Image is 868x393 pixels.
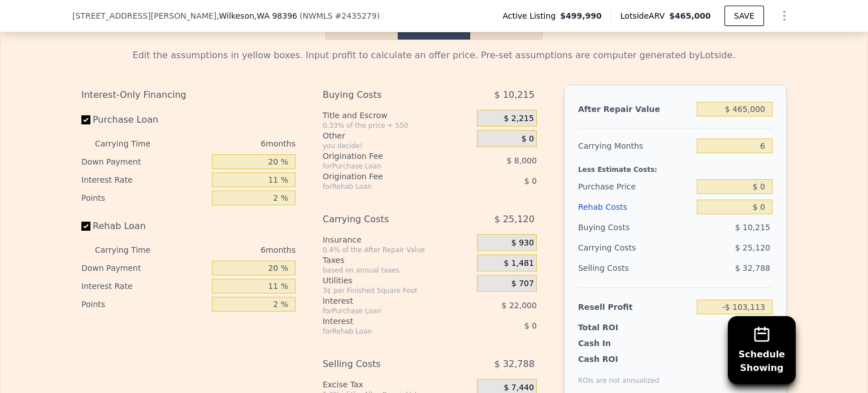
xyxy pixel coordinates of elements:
[323,150,449,162] div: Origination Fee
[323,354,449,374] div: Selling Costs
[323,162,449,171] div: for Purchase Loan
[735,264,770,273] span: $ 32,788
[95,135,168,153] div: Carrying Time
[504,383,533,393] span: $ 7,440
[323,316,449,327] div: Interest
[81,259,207,277] div: Down Payment
[578,136,692,156] div: Carrying Months
[323,286,472,295] div: 3¢ per Finished Square Foot
[494,85,535,105] span: $ 10,215
[578,237,649,258] div: Carrying Costs
[524,321,537,330] span: $ 0
[506,156,536,165] span: $ 8,000
[254,11,297,20] span: , WA 98396
[323,121,472,130] div: 0.33% of the price + 550
[323,85,449,105] div: Buying Costs
[578,156,772,176] div: Less Estimate Costs:
[335,11,377,20] span: # 2435279
[323,379,472,390] div: Excise Tax
[300,10,380,21] div: ( )
[81,85,296,105] div: Interest-Only Financing
[72,10,216,21] span: [STREET_ADDRESS][PERSON_NAME]
[773,5,796,27] button: Show Options
[323,110,472,121] div: Title and Escrow
[323,141,472,150] div: you decide!
[323,306,449,316] div: for Purchase Loan
[504,114,533,124] span: $ 2,215
[81,115,90,124] input: Purchase Loan
[81,295,207,313] div: Points
[560,10,602,21] span: $499,990
[578,322,649,333] div: Total ROI
[323,182,449,191] div: for Rehab Loan
[502,10,560,21] span: Active Listing
[578,353,659,365] div: Cash ROI
[323,266,472,275] div: based on annual taxes
[728,316,796,384] button: ScheduleShowing
[81,153,207,171] div: Down Payment
[735,223,770,232] span: $ 10,215
[522,134,534,144] span: $ 0
[578,197,692,217] div: Rehab Costs
[216,10,297,21] span: , Wilkeson
[578,99,692,119] div: After Repair Value
[323,275,472,286] div: Utilities
[323,327,449,336] div: for Rehab Loan
[81,110,207,130] label: Purchase Loan
[81,222,90,231] input: Rehab Loan
[524,176,537,185] span: $ 0
[323,209,449,230] div: Carrying Costs
[578,176,692,197] div: Purchase Price
[323,234,472,245] div: Insurance
[494,209,535,230] span: $ 25,120
[578,297,692,317] div: Resell Profit
[578,365,659,385] div: ROIs are not annualized
[173,241,296,259] div: 6 months
[81,49,787,62] div: Edit the assumptions in yellow boxes. Input profit to calculate an offer price. Pre-set assumptio...
[323,245,472,254] div: 0.4% of the After Repair Value
[95,241,168,259] div: Carrying Time
[323,130,472,141] div: Other
[323,295,449,306] div: Interest
[323,254,472,266] div: Taxes
[620,10,669,21] span: Lotside ARV
[669,11,711,20] span: $465,000
[724,6,764,26] button: SAVE
[494,354,535,374] span: $ 32,788
[502,301,537,310] span: $ 22,000
[81,277,207,295] div: Interest Rate
[578,258,692,278] div: Selling Costs
[323,171,449,182] div: Origination Fee
[511,279,534,289] span: $ 707
[735,243,770,252] span: $ 25,120
[81,171,207,189] div: Interest Rate
[302,11,332,20] span: NWMLS
[511,238,534,248] span: $ 930
[578,217,692,237] div: Buying Costs
[81,216,207,236] label: Rehab Loan
[81,189,207,207] div: Points
[578,338,649,349] div: Cash In
[504,258,533,269] span: $ 1,481
[173,135,296,153] div: 6 months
